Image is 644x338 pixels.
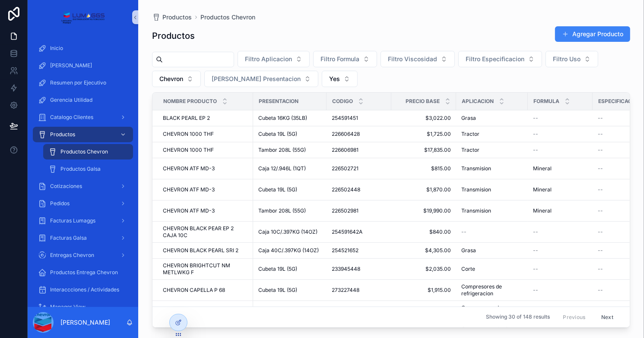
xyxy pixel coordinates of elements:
span: Precio Base [406,98,440,105]
a: 233945448 [332,266,386,272]
span: Filtro Formula [320,55,359,63]
span: Corte [461,266,475,272]
a: -- [533,228,587,235]
span: Caja 12/.946L (1QT) [258,165,306,172]
span: -- [533,131,538,138]
a: $1,870.00 [397,186,451,193]
button: Select Button [381,51,455,67]
span: -- [598,131,603,138]
span: Cotizaciones [50,183,82,190]
span: Aplicacion [462,98,494,105]
a: Caja 12/.946L (1QT) [258,165,321,172]
a: Manager View [33,299,133,315]
span: Grasa [461,247,476,254]
a: Compresores de refrigeracion [461,283,523,297]
span: Facturas Galsa [50,235,87,241]
button: Select Button [152,71,201,87]
a: BLACK PEARL EP 2 [163,115,248,122]
span: [PERSON_NAME] [50,62,92,69]
a: CHEVRON BLACK PEAR EP 2 CAJA 10C [163,225,248,239]
button: Select Button [458,51,542,67]
span: -- [598,287,603,294]
a: $4,305.00 [397,247,451,254]
span: Manager View [50,304,86,310]
a: Cubeta 19L (5G) [258,131,321,138]
span: Cubeta 16KG (35LB) [258,115,307,122]
a: Tractor [461,131,523,138]
a: -- [533,287,587,294]
a: Tambor 208L (55G) [258,147,321,153]
a: Agregar Producto [555,26,630,42]
span: 254591451 [332,115,358,122]
span: Tractor [461,131,479,138]
a: Caja 10C/.397KG (14OZ) [258,228,321,235]
a: 226502981 [332,207,386,214]
span: Resumen por Ejecutivo [50,79,106,86]
a: Grasa [461,115,523,122]
span: Pedidos [50,200,70,207]
span: 226502721 [332,165,358,172]
span: 254521652 [332,247,358,254]
span: CHEVRON CAPELLA P 68 [163,287,225,294]
span: CHEVRON BLACK PEARL SRI 2 [163,247,238,254]
span: Especificacion [598,98,641,105]
a: CHEVRON ATF MD-3 [163,186,248,193]
a: CHEVRON ATF MD-3 [163,207,248,214]
span: $3,022.00 [397,115,451,122]
span: Nombre Producto [163,98,217,105]
a: Caja 40C/.397KG (14OZ) [258,247,321,254]
a: Mineral [533,186,587,193]
a: Cubeta 19L (5G) [258,186,321,193]
a: CHEVRON ATF MD-3 [163,165,248,172]
a: Entregas Chevron [33,247,133,263]
span: Mineral [533,165,552,172]
a: Cubeta 19L (5G) [258,266,321,272]
a: $17,835.00 [397,147,451,153]
a: Tractor [461,147,523,153]
span: 273227448 [332,287,359,294]
span: -- [533,147,538,153]
a: Facturas Galsa [33,230,133,246]
span: -- [533,115,538,122]
span: BLACK PEARL EP 2 [163,115,210,122]
span: Transmision [461,207,491,214]
button: Next [595,310,619,324]
span: -- [533,266,538,272]
a: 254591642A [332,228,386,235]
a: Pedidos [33,196,133,211]
span: -- [598,115,603,122]
a: Productos Galsa [43,161,133,177]
span: Cubeta 19L (5G) [258,186,297,193]
span: Chevron [159,75,183,83]
span: Filtro Uso [553,55,581,63]
span: Productos Chevron [200,13,255,22]
span: -- [533,247,538,254]
span: Cubeta 19L (5G) [258,287,297,294]
button: Select Button [204,71,318,87]
a: $840.00 [397,228,451,235]
a: 273227448 [332,287,386,294]
a: Corte [461,266,523,272]
a: -- [533,115,587,122]
span: Inicio [50,45,63,52]
span: $815.00 [397,165,451,172]
a: Mineral [533,165,587,172]
span: CHEVRON ATF MD-3 [163,186,215,193]
span: Tambor 208L (55G) [258,207,306,214]
span: Codigo [332,98,353,105]
a: Transmision [461,207,523,214]
a: CHEVRON BRIGHTCUT NM METLWKG F [163,262,248,276]
span: Catalogo Clientes [50,114,93,121]
span: -- [598,186,603,193]
span: 226606428 [332,131,360,138]
span: $2,035.00 [397,266,451,272]
a: $1,915.00 [397,287,451,294]
span: Grasa [461,115,476,122]
a: Productos Chevron [43,144,133,160]
a: Inicio [33,41,133,56]
a: CHEVRON CAPELLA P 68 [163,287,248,294]
span: -- [598,147,603,153]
